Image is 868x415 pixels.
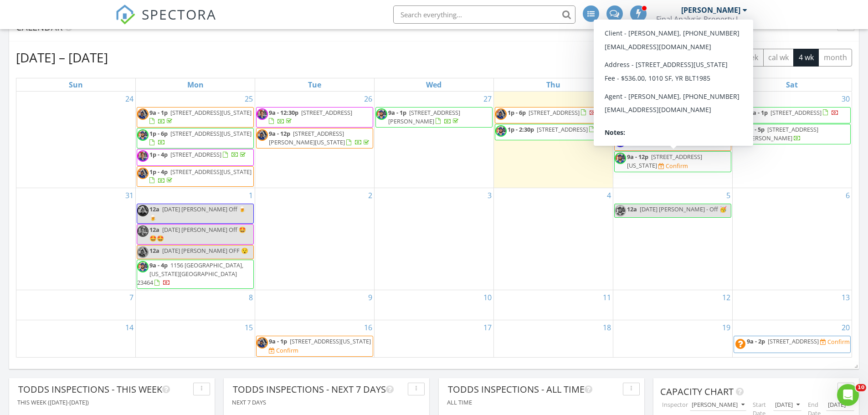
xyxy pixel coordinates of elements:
a: 9a - 1p [STREET_ADDRESS][PERSON_NAME] [375,107,493,128]
div: [PERSON_NAME] [692,402,745,408]
td: Go to August 24, 2025 [16,92,136,188]
a: Friday [666,78,679,91]
span: 9a - 1p [269,337,287,345]
td: Go to September 7, 2025 [16,290,136,320]
a: 9a - 1p [STREET_ADDRESS][US_STATE] [269,337,371,345]
a: 1p - 4p [STREET_ADDRESS][US_STATE] [149,168,252,184]
td: Go to September 1, 2025 [136,188,255,290]
span: 9a - 1p [149,108,168,117]
a: Tuesday [306,78,323,91]
button: list [693,49,714,67]
td: Go to September 20, 2025 [732,320,852,358]
a: Sunday [67,78,85,91]
span: 2p - 5p [746,125,765,133]
button: week [736,49,764,67]
a: Go to August 29, 2025 [720,92,732,106]
img: todd_estes_round_hs.png [137,261,149,272]
button: Previous [646,48,668,67]
td: Go to September 13, 2025 [732,290,852,320]
span: 9a - 12p [627,153,648,161]
img: 20210608_122349.jpg [257,337,268,348]
a: Go to August 26, 2025 [362,92,374,106]
img: 20210610_122857.jpg [615,122,626,133]
span: [STREET_ADDRESS][US_STATE] [170,108,252,117]
td: Go to September 16, 2025 [255,320,375,358]
td: Go to September 2, 2025 [255,188,375,290]
a: 9a - 1p [STREET_ADDRESS][US_STATE] [137,107,254,128]
button: [DATE] [773,399,801,411]
span: [STREET_ADDRESS] [770,108,822,117]
button: [DATE] [607,49,641,67]
div: Todds Inspections - Next 7 days [233,383,404,396]
button: [PERSON_NAME] [690,399,746,411]
span: [STREET_ADDRESS][US_STATE] [627,153,702,169]
span: [STREET_ADDRESS][PERSON_NAME] [388,108,460,125]
a: 10a - 1p [STREET_ADDRESS] [734,107,851,123]
td: Go to August 31, 2025 [16,188,136,290]
button: Next [667,48,688,67]
td: Go to August 29, 2025 [613,92,732,188]
span: [STREET_ADDRESS][US_STATE] [170,129,252,138]
div: Todds Inspections - All time [448,383,619,396]
a: Confirm [658,162,688,170]
a: 9a - 1p [STREET_ADDRESS][PERSON_NAME] [388,108,460,125]
a: Go to September 16, 2025 [362,320,374,335]
td: Go to September 15, 2025 [136,320,255,358]
td: Go to September 6, 2025 [732,188,852,290]
span: SPECTORA [142,5,216,24]
div: [DATE] [828,402,853,408]
img: 20210608_122349.jpg [137,168,149,179]
a: Go to September 7, 2025 [128,290,135,305]
img: todd_estes_round_hs.png [734,108,745,120]
a: Go to August 24, 2025 [123,92,135,106]
td: Go to September 17, 2025 [375,320,494,358]
span: [STREET_ADDRESS][US_STATE] [627,108,707,125]
a: Go to September 5, 2025 [724,188,732,203]
div: Confirm [276,347,298,354]
a: Wednesday [424,78,443,91]
a: 1p - 6p [STREET_ADDRESS] [508,108,597,117]
td: Go to August 28, 2025 [493,92,613,188]
img: 20210608_122421.jpg [615,136,626,147]
td: Go to September 8, 2025 [136,290,255,320]
div: Confirm [827,338,850,345]
a: Go to August 25, 2025 [243,92,255,106]
button: cal wk [763,49,794,67]
span: 1p - 6p [149,129,168,138]
span: 9a - 7:15p [627,108,653,117]
a: Go to September 12, 2025 [720,290,732,305]
a: 1p - 4p [STREET_ADDRESS] [137,149,254,165]
td: Go to September 18, 2025 [493,320,613,358]
a: Go to September 14, 2025 [123,320,135,335]
span: 9a - 12:30p [269,108,298,117]
span: [DATE] [PERSON_NAME] - Off 🥳 [640,205,727,213]
img: 20210608_122349.jpg [257,129,268,141]
td: Go to September 19, 2025 [613,320,732,358]
td: Go to September 14, 2025 [16,320,136,358]
span: [STREET_ADDRESS][US_STATE] [290,337,371,345]
td: Go to September 3, 2025 [375,188,494,290]
td: Go to September 5, 2025 [613,188,732,290]
span: [STREET_ADDRESS] [537,125,588,133]
a: Go to September 1, 2025 [247,188,255,203]
img: todd_estes_round_hs.png [376,108,387,120]
td: Go to August 30, 2025 [732,92,852,188]
img: todd_estes_round_hs.png [615,205,626,216]
span: [DATE] [PERSON_NAME] OFF 😯 [162,246,248,255]
a: Go to September 18, 2025 [601,320,613,335]
a: 9a - 12:30p [STREET_ADDRESS] [256,107,373,128]
img: 20210610_122857.jpg [137,225,149,237]
iframe: Intercom live chat [837,384,859,406]
td: Go to September 12, 2025 [613,290,732,320]
a: 1p - 6p [STREET_ADDRESS][US_STATE] [137,128,254,149]
div: Todds Inspections - This Week [18,383,190,396]
img: todd_estes_round_hs.png [137,129,149,141]
img: 20210610_122857.jpg [257,108,268,120]
a: Go to September 8, 2025 [247,290,255,305]
a: Go to September 20, 2025 [840,320,852,335]
a: Go to September 6, 2025 [844,188,852,203]
a: Go to September 10, 2025 [482,290,493,305]
span: 1p - 6p [508,108,526,117]
a: Monday [185,78,205,91]
button: day [714,49,736,67]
